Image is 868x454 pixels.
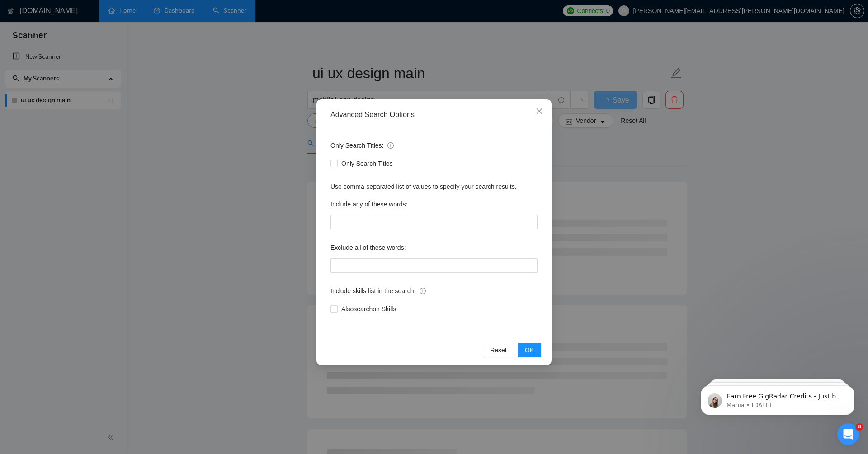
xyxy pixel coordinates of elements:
div: Advanced Search Options [330,110,538,120]
span: Only Search Titles [338,159,396,168]
span: Also search on Skills [338,304,400,314]
span: Only Search Titles: [330,140,394,150]
button: Close [527,99,552,124]
span: Reset [490,345,507,355]
span: Include skills list in the search: [330,286,426,296]
span: info-circle [387,142,394,149]
label: Exclude all of these words: [330,240,406,255]
iframe: Intercom notifications message [687,366,868,430]
label: Include any of these words: [330,197,407,211]
iframe: Intercom live chat [837,423,859,445]
span: OK [525,345,534,355]
span: 8 [856,423,863,431]
button: Reset [483,343,514,357]
span: close [536,108,543,115]
span: info-circle [420,288,426,294]
div: Use comma-separated list of values to specify your search results. [330,182,538,192]
button: OK [518,343,541,357]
